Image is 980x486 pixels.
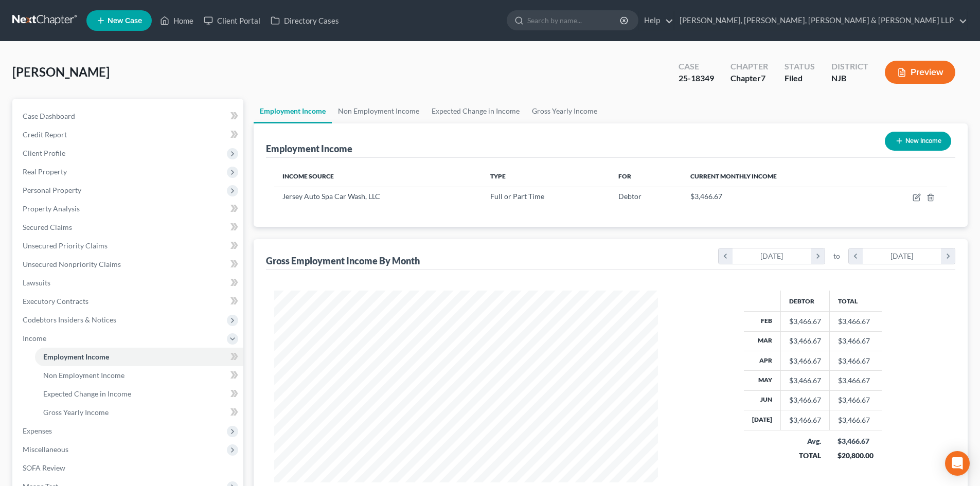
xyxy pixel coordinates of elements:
[14,237,243,255] a: Unsecured Priority Claims
[885,61,955,84] button: Preview
[785,61,815,73] div: Status
[789,356,821,366] div: $3,466.67
[12,64,110,79] span: [PERSON_NAME]
[744,331,781,351] th: Mar
[744,312,781,331] th: Feb
[266,142,352,155] div: Employment Income
[14,218,243,237] a: Secured Claims
[733,248,811,264] div: [DATE]
[789,336,821,346] div: $3,466.67
[811,248,825,264] i: chevron_right
[789,375,821,386] div: $3,466.67
[849,248,863,264] i: chevron_left
[23,241,108,250] span: Unsecured Priority Claims
[829,351,882,370] td: $3,466.67
[490,192,544,201] span: Full or Part Time
[789,316,821,327] div: $3,466.67
[43,352,109,361] span: Employment Income
[730,73,768,84] div: Chapter
[14,125,243,144] a: Credit Report
[829,390,882,410] td: $3,466.67
[761,73,765,83] span: 7
[23,130,67,139] span: Credit Report
[789,415,821,425] div: $3,466.67
[618,192,642,201] span: Debtor
[829,331,882,351] td: $3,466.67
[789,395,821,405] div: $3,466.67
[155,11,199,30] a: Home
[730,61,768,73] div: Chapter
[14,107,243,125] a: Case Dashboard
[789,451,821,461] div: TOTAL
[254,99,332,123] a: Employment Income
[690,172,777,180] span: Current Monthly Income
[744,351,781,370] th: Apr
[838,451,874,461] div: $20,800.00
[23,278,50,287] span: Lawsuits
[744,410,781,430] th: [DATE]
[23,426,52,435] span: Expenses
[23,445,68,454] span: Miscellaneous
[829,410,882,430] td: $3,466.67
[23,315,116,324] span: Codebtors Insiders & Notices
[282,192,380,201] span: Jersey Auto Spa Car Wash, LLC
[14,274,243,292] a: Lawsuits
[23,463,65,472] span: SOFA Review
[43,408,109,417] span: Gross Yearly Income
[639,11,673,30] a: Help
[789,436,821,446] div: Avg.
[23,204,80,213] span: Property Analysis
[679,73,714,84] div: 25-18349
[941,248,955,264] i: chevron_right
[945,451,970,476] div: Open Intercom Messenger
[785,73,815,84] div: Filed
[332,99,425,123] a: Non Employment Income
[780,291,829,311] th: Debtor
[719,248,733,264] i: chevron_left
[43,371,124,380] span: Non Employment Income
[23,112,75,120] span: Case Dashboard
[679,61,714,73] div: Case
[831,73,868,84] div: NJB
[35,366,243,385] a: Non Employment Income
[838,436,874,446] div: $3,466.67
[833,251,840,261] span: to
[14,200,243,218] a: Property Analysis
[23,260,121,268] span: Unsecured Nonpriority Claims
[23,186,81,194] span: Personal Property
[829,312,882,331] td: $3,466.67
[23,149,65,157] span: Client Profile
[690,192,722,201] span: $3,466.67
[526,99,603,123] a: Gross Yearly Income
[265,11,344,30] a: Directory Cases
[14,459,243,477] a: SOFA Review
[14,292,243,311] a: Executory Contracts
[829,291,882,311] th: Total
[43,389,131,398] span: Expected Change in Income
[199,11,265,30] a: Client Portal
[266,255,420,267] div: Gross Employment Income By Month
[527,11,621,30] input: Search by name...
[674,11,967,30] a: [PERSON_NAME], [PERSON_NAME], [PERSON_NAME] & [PERSON_NAME] LLP
[829,371,882,390] td: $3,466.67
[618,172,631,180] span: For
[744,390,781,410] th: Jun
[863,248,941,264] div: [DATE]
[885,132,951,151] button: New Income
[425,99,526,123] a: Expected Change in Income
[744,371,781,390] th: May
[23,167,67,176] span: Real Property
[490,172,506,180] span: Type
[35,403,243,422] a: Gross Yearly Income
[23,334,46,343] span: Income
[35,348,243,366] a: Employment Income
[14,255,243,274] a: Unsecured Nonpriority Claims
[282,172,334,180] span: Income Source
[108,17,142,25] span: New Case
[831,61,868,73] div: District
[23,297,88,305] span: Executory Contracts
[23,223,72,231] span: Secured Claims
[35,385,243,403] a: Expected Change in Income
